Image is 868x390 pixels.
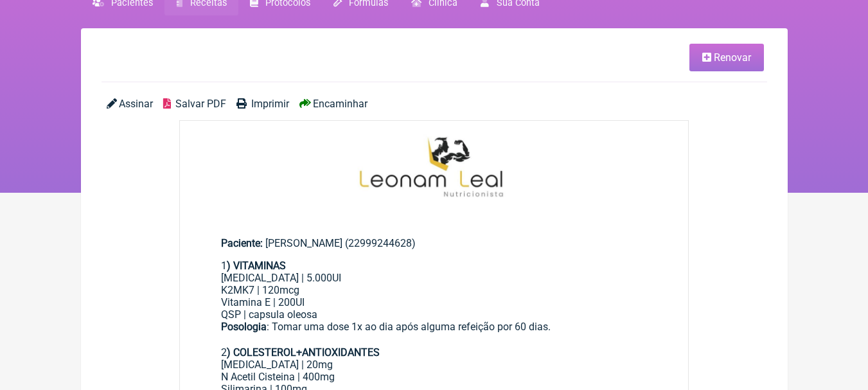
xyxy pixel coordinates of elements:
strong: ) COLESTEROL+ANTIOXIDANTES [227,346,380,359]
div: 2 [221,346,648,359]
a: Renovar [689,44,764,71]
a: Imprimir [236,98,289,110]
div: : Tomar uma dose 1x ao dia após alguma refeição por 60 dias. ㅤㅤ [221,321,648,334]
span: Renovar [714,51,751,64]
strong: ) VITAMINAS [227,260,286,272]
span: Imprimir [251,98,289,110]
div: [PERSON_NAME] (22999244628) [221,237,648,249]
strong: Posologia [221,321,267,333]
span: Salvar PDF [175,98,226,110]
div: QSP | capsula oleosa [221,308,648,321]
span: Encaminhar [313,98,368,110]
img: 9k= [180,121,689,214]
div: K2MK7 | 120mcg Vitamina E | 200UI [221,284,648,308]
a: Salvar PDF [163,98,226,110]
div: [MEDICAL_DATA] | 5.000UI [221,272,648,284]
a: Encaminhar [299,98,368,110]
span: Paciente: [221,237,263,249]
span: Assinar [119,98,153,110]
div: 1 [221,260,648,272]
a: Assinar [107,98,153,110]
